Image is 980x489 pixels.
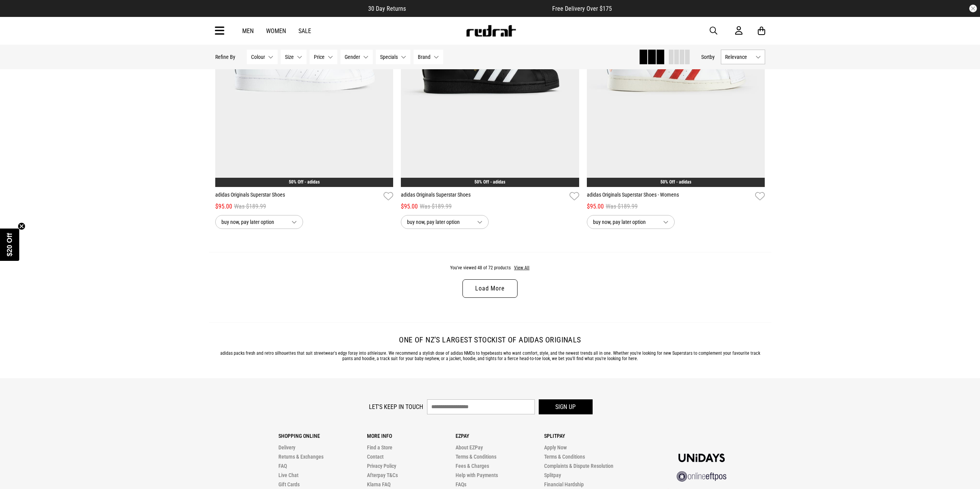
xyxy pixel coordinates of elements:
[407,217,471,227] span: buy now, pay later option
[456,444,483,451] a: About EZPay
[367,481,390,487] a: Klarna FAQ
[587,191,752,202] a: adidas Originals Superstar Shoes - Womens
[266,27,286,35] a: Women
[367,433,456,439] p: More Info
[456,454,496,460] a: Terms & Conditions
[298,27,311,35] a: Sale
[456,472,498,478] a: Help with Payments
[677,471,727,482] img: online eftpos
[18,222,25,230] button: Close teaser
[587,202,604,211] span: $95.00
[710,54,715,60] span: by
[474,179,505,185] a: 50% Off - adidas
[251,54,265,60] span: Colour
[215,335,765,344] h2: One of NZ’s largest stockist of adidas Originals
[587,215,675,229] button: buy now, pay later option
[466,25,516,37] img: Redrat logo
[544,481,584,487] a: Financial Hardship
[278,463,287,469] a: FAQ
[552,5,612,12] span: Free Delivery Over $175
[401,215,489,229] button: buy now, pay later option
[450,265,511,270] span: You've viewed 48 of 72 products
[340,50,373,64] button: Gender
[247,50,278,64] button: Colour
[278,454,323,460] a: Returns & Exchanges
[593,217,657,227] span: buy now, pay later option
[376,50,410,64] button: Specials
[456,481,466,487] a: FAQs
[6,3,29,26] button: Open LiveChat chat widget
[678,454,725,462] img: Unidays
[221,217,285,227] span: buy now, pay later option
[514,265,530,272] button: View All
[421,5,537,12] iframe: Customer reviews powered by Trustpilot
[278,481,300,487] a: Gift Cards
[310,50,337,64] button: Price
[725,54,752,60] span: Relevance
[368,5,406,12] span: 30 Day Returns
[367,454,384,460] a: Contact
[544,433,633,439] p: Splitpay
[462,279,517,298] a: Load More
[215,215,303,229] button: buy now, pay later option
[456,463,489,469] a: Fees & Charges
[215,350,765,361] p: adidas packs fresh and retro silhouettes that suit streetwear's edgy foray into athleisure. We re...
[215,202,232,211] span: $95.00
[544,444,567,451] a: Apply Now
[401,191,566,202] a: adidas Originals Superstar Shoes
[367,444,392,451] a: Find a Store
[401,202,418,211] span: $95.00
[544,454,585,460] a: Terms & Conditions
[278,444,295,451] a: Delivery
[418,54,431,60] span: Brand
[544,463,613,469] a: Complaints & Dispute Resolution
[215,191,381,202] a: adidas Originals Superstar Shoes
[367,463,396,469] a: Privacy Policy
[606,202,638,211] span: Was $189.99
[369,403,423,411] label: Let's keep in touch
[285,54,294,60] span: Size
[414,50,443,64] button: Brand
[345,54,360,60] span: Gender
[234,202,266,211] span: Was $189.99
[314,54,325,60] span: Price
[456,433,544,439] p: Ezpay
[6,233,13,256] span: $20 Off
[701,52,715,62] button: Sortby
[215,54,235,60] p: Refine By
[278,433,367,439] p: Shopping Online
[660,179,691,185] a: 50% Off - adidas
[289,179,320,185] a: 50% Off - adidas
[281,50,307,64] button: Size
[367,472,398,478] a: Afterpay T&Cs
[278,472,298,478] a: Live Chat
[539,399,593,414] button: Sign up
[420,202,452,211] span: Was $189.99
[380,54,398,60] span: Specials
[721,50,765,64] button: Relevance
[242,27,254,35] a: Men
[544,472,561,478] a: Splitpay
